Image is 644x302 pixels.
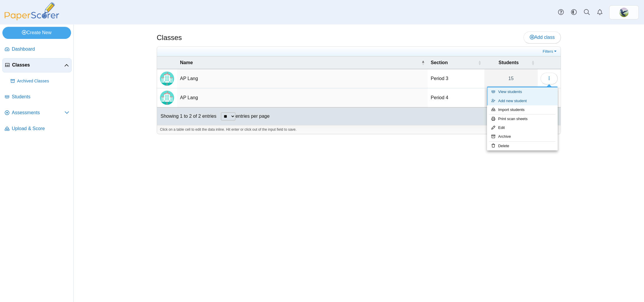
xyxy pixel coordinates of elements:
[2,16,61,21] a: PaperScorer
[531,60,535,66] span: Students : Activate to sort
[619,8,629,17] img: ps.ckZdNrHIMrNA3Sq2
[484,69,538,88] a: 15
[431,59,477,66] span: Section
[487,123,558,132] a: Edit
[428,88,484,107] td: Period 4
[157,33,182,43] h1: Classes
[160,72,174,86] img: Locally created class
[2,2,61,20] img: PaperScorer
[2,58,72,72] a: Classes
[619,8,629,17] span: Alexandra Artzer
[180,59,420,66] span: Name
[160,91,174,105] img: Locally created class
[421,60,425,66] span: Name : Activate to invert sorting
[609,5,639,19] a: ps.ckZdNrHIMrNA3Sq2
[487,105,558,114] a: Import students
[12,62,64,68] span: Classes
[2,90,72,104] a: Students
[12,94,69,100] span: Students
[2,42,72,57] a: Dashboard
[541,49,559,54] a: Filters
[8,74,72,88] a: Archived Classes
[487,115,558,123] a: Print scan sheets
[593,6,606,19] a: Alerts
[2,27,71,39] a: Create New
[12,125,69,132] span: Upload & Score
[157,107,216,125] div: Showing 1 to 2 of 2 entries
[428,69,484,88] td: Period 3
[478,60,481,66] span: Section : Activate to sort
[157,125,561,134] div: Click on a table cell to edit the data inline. Hit enter or click out of the input field to save.
[2,106,72,120] a: Assessments
[12,46,69,52] span: Dashboard
[530,35,555,40] span: Add class
[2,122,72,136] a: Upload & Score
[487,87,558,96] a: View students
[487,59,530,66] span: Students
[524,31,561,43] a: Add class
[487,97,558,105] a: Add new student
[484,88,538,107] a: 0
[235,114,270,119] label: entries per page
[17,78,69,84] span: Archived Classes
[177,88,428,107] td: AP Lang
[487,132,558,141] a: Archive
[177,69,428,88] td: AP Lang
[12,109,65,116] span: Assessments
[487,142,558,150] a: Delete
